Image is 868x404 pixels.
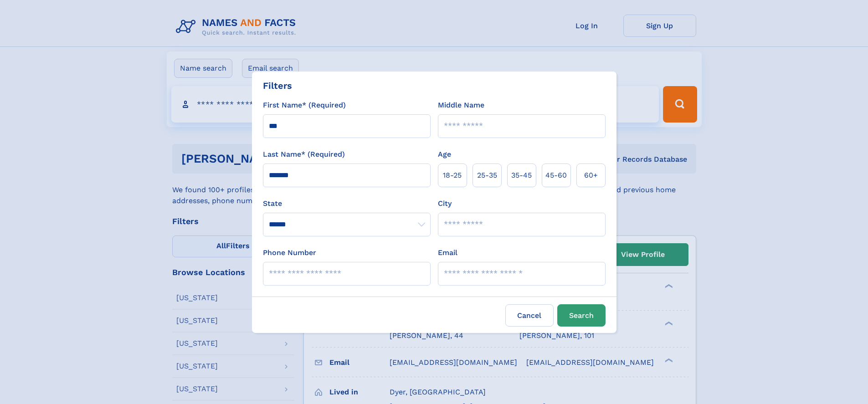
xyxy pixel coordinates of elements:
button: Search [557,304,606,327]
label: Age [438,149,451,160]
label: City [438,198,452,209]
div: Filters [263,79,292,92]
label: First Name* (Required) [263,100,346,111]
label: Phone Number [263,247,316,258]
span: 25‑35 [477,170,497,181]
label: Middle Name [438,100,484,111]
label: Email [438,247,457,258]
label: Last Name* (Required) [263,149,345,160]
span: 60+ [584,170,598,181]
label: State [263,198,431,209]
label: Cancel [505,304,554,327]
span: 18‑25 [443,170,462,181]
span: 35‑45 [511,170,532,181]
span: 45‑60 [545,170,567,181]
